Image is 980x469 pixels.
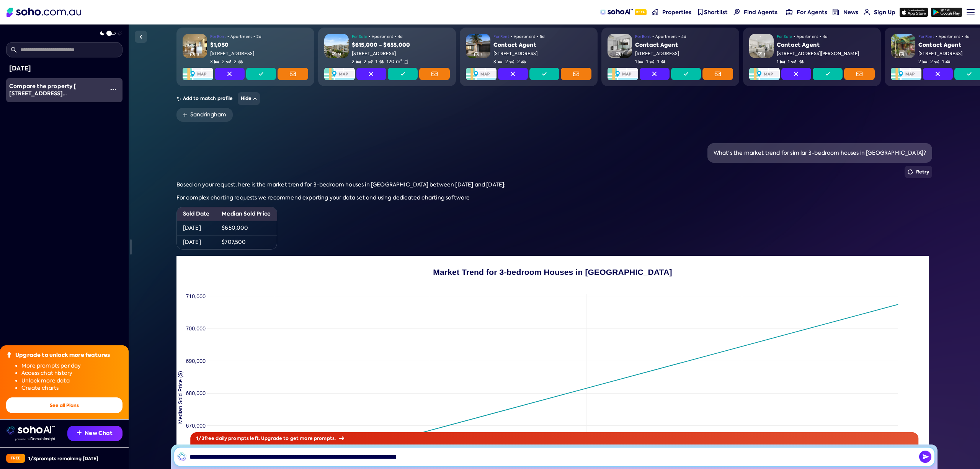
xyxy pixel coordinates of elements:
[678,34,680,40] span: •
[749,34,774,58] img: Property
[352,59,361,65] span: 2
[177,207,216,221] th: Sold Date
[368,59,372,64] img: Bathrooms
[6,397,122,413] button: See all Plans
[823,34,828,40] span: 4d
[6,78,104,102] a: Compare the property [ [STREET_ADDRESS][PERSON_NAME] ] with the others in the same area
[908,169,913,175] img: Retry icon
[190,432,918,444] div: 1 / 3 free daily prompts left. Upgrade to get more prompts.
[9,64,119,74] div: [DATE]
[216,221,277,235] td: $650,000
[891,34,915,58] img: Property
[697,9,704,15] img: shortlist-nav icon
[934,59,939,64] img: Bathrooms
[7,8,81,17] img: Soho Logo
[369,34,370,40] span: •
[376,59,384,65] span: 1
[210,41,308,49] div: $1,050
[234,59,243,65] span: 2
[743,28,881,86] a: PropertyGallery Icon1For Sale•Apartment•4dContact Agent[STREET_ADDRESS][PERSON_NAME]1Bedrooms1Bat...
[210,59,219,65] span: 3
[646,59,654,65] span: 1
[183,34,207,58] img: Property
[493,51,591,57] div: [STREET_ADDRESS]
[891,68,921,80] img: Map
[946,59,950,64] img: Carspots
[352,41,450,49] div: $615,000 - $655,000
[352,34,367,40] span: For Sale
[930,59,939,65] span: 2
[339,436,344,440] img: Arrow icon
[352,51,450,57] div: [STREET_ADDRESS]
[864,9,870,15] img: for-agents-nav icon
[177,221,216,235] td: [DATE]
[480,52,482,57] span: 1
[253,34,255,40] span: •
[466,68,497,80] img: Map
[379,59,384,64] img: Carspots
[216,235,277,249] td: $707,500
[176,194,933,202] p: For complex charting requests we recommend exporting your data set and using dedicated charting s...
[356,59,361,64] img: Bedrooms
[222,59,231,65] span: 2
[183,68,213,80] img: Map
[652,9,658,15] img: properties-nav icon
[256,34,261,40] span: 2d
[238,59,243,64] img: Carspots
[777,41,875,49] div: Contact Agent
[780,59,785,64] img: Bedrooms
[540,34,545,40] span: 5d
[777,34,792,40] span: For Sale
[176,92,933,105] div: Add to match profile
[230,34,252,40] span: Apartment
[216,207,277,221] th: Median Sold Price
[21,377,122,385] li: Unlock more data
[177,452,186,461] img: SohoAI logo black
[537,34,538,40] span: •
[608,68,638,80] img: Map
[635,41,733,49] div: Contact Agent
[238,92,260,105] button: Hide
[936,34,937,40] span: •
[820,34,821,40] span: •
[652,34,654,40] span: •
[600,9,632,15] img: sohoAI logo
[210,51,308,57] div: [STREET_ADDRESS]
[791,59,796,64] img: Bathrooms
[210,34,226,40] span: For Rent
[714,149,926,157] div: What's the market trend for similar 3-bedroom houses in [GEOGRAPHIC_DATA]?
[635,59,643,65] span: 1
[733,9,740,15] img: Find agents icon
[681,34,686,40] span: 5d
[923,59,927,64] img: Bedrooms
[226,59,231,64] img: Bathrooms
[332,52,336,57] img: Gallery Icon
[493,34,509,40] span: For Rent
[661,59,665,64] img: Carspots
[758,52,762,57] img: Gallery Icon
[655,34,677,40] span: Apartment
[110,86,116,92] img: More icon
[9,82,103,113] span: Compare the property [ [STREET_ADDRESS][PERSON_NAME] ] with the others in the same area
[387,59,402,65] span: 120 m²
[395,34,396,40] span: •
[15,351,110,359] div: Upgrade to unlock more features
[466,34,490,58] img: Property
[372,34,393,40] span: Apartment
[635,34,651,40] span: For Rent
[403,59,408,64] img: Floor size
[650,59,654,64] img: Bathrooms
[874,8,895,16] span: Sign Up
[190,52,195,57] img: Gallery Icon
[505,59,514,65] span: 2
[136,32,145,41] img: Sidebar toggle icon
[939,34,960,40] span: Apartment
[176,108,233,122] a: Sandringham
[608,34,632,58] img: Property
[622,52,623,57] span: 1
[324,34,349,58] img: Property
[196,52,199,57] span: 12
[965,34,970,40] span: 4d
[749,68,780,80] img: Map
[601,28,739,86] a: PropertyGallery Icon1For Rent•Apartment•5dContact Agent[STREET_ADDRESS]1Bedrooms1Bathrooms1Carspo...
